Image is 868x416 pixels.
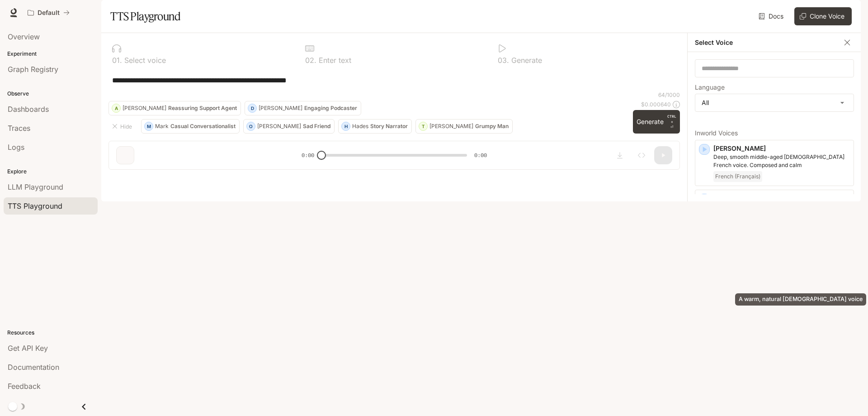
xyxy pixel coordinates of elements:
p: Reassuring Support Agent [168,105,237,111]
div: H [342,119,350,134]
p: [PERSON_NAME] [713,194,850,203]
p: Engaging Podcaster [304,105,357,111]
a: Docs [757,7,787,25]
p: [PERSON_NAME] [123,105,166,111]
p: Enter text [316,57,351,64]
p: Deep, smooth middle-aged male French voice. Composed and calm [713,153,850,169]
p: Default [38,9,60,17]
div: A [112,101,120,115]
button: Clone Voice [794,7,852,25]
p: $ 0.000640 [641,100,671,108]
p: CTRL + [667,114,676,124]
p: Generate [509,57,542,64]
p: Casual Conversationalist [170,124,236,129]
p: [PERSON_NAME] [257,124,301,129]
p: Grumpy Man [475,124,509,129]
div: D [248,101,256,115]
p: 0 2 . [305,57,316,64]
button: D[PERSON_NAME]Engaging Podcaster [245,101,361,115]
p: [PERSON_NAME] [429,124,473,129]
p: 0 3 . [498,57,509,64]
button: GenerateCTRL +⏎ [633,110,680,134]
button: HHadesStory Narrator [338,119,412,134]
div: A warm, natural [DEMOGRAPHIC_DATA] voice [735,293,866,306]
button: All workspaces [24,4,74,22]
p: Story Narrator [370,124,408,129]
p: [PERSON_NAME] [259,105,302,111]
p: 64 / 1000 [658,91,680,99]
p: Mark [155,124,169,129]
div: O [247,119,255,134]
div: M [145,119,153,134]
button: T[PERSON_NAME]Grumpy Man [415,119,513,134]
div: T [419,119,427,134]
button: A[PERSON_NAME]Reassuring Support Agent [108,101,241,115]
div: All [695,94,854,111]
p: Sad Friend [303,124,330,129]
h1: TTS Playground [110,7,180,25]
button: Hide [108,119,137,134]
p: ⏎ [667,114,676,130]
span: French (Français) [713,171,762,182]
p: 0 1 . [112,57,122,64]
button: O[PERSON_NAME]Sad Friend [243,119,335,134]
p: Language [695,84,725,91]
button: MMarkCasual Conversationalist [141,119,240,134]
p: Hades [352,124,368,129]
p: [PERSON_NAME] [713,144,850,153]
p: Select voice [122,57,166,64]
p: Inworld Voices [695,130,854,136]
